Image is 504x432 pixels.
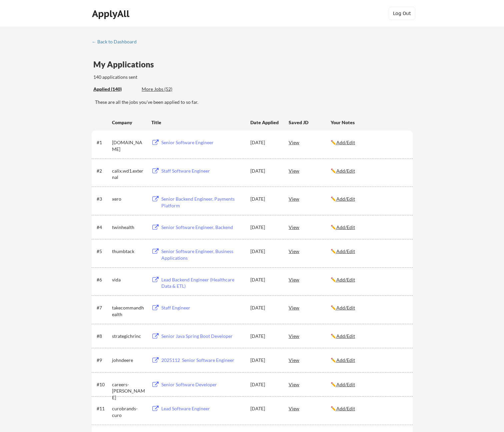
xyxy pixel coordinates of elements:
[151,119,244,126] div: Title
[331,304,407,311] div: ✏️
[289,354,331,366] div: View
[289,330,331,342] div: View
[97,333,110,340] div: #8
[289,245,331,257] div: View
[250,248,280,255] div: [DATE]
[92,8,131,19] div: ApplyAll
[161,276,244,289] div: Lead Backend Engineer (Healthcare Data & ETL)
[331,405,407,412] div: ✏️
[250,224,280,231] div: [DATE]
[95,99,413,105] div: These are all the jobs you've been applied to so far.
[112,196,145,202] div: xero
[336,168,355,174] u: Add/Edit
[161,248,244,261] div: Senior Software Engineer, Business Applications
[331,224,407,231] div: ✏️
[97,224,110,231] div: #4
[97,381,110,388] div: #10
[289,116,331,128] div: Saved JD
[331,276,407,283] div: ✏️
[112,276,145,283] div: vida
[161,357,244,364] div: 2025112 Senior Software Engineer
[336,357,355,363] u: Add/Edit
[250,405,280,412] div: [DATE]
[289,165,331,177] div: View
[142,86,191,92] div: More Jobs (52)
[289,221,331,233] div: View
[289,378,331,390] div: View
[250,139,280,146] div: [DATE]
[250,196,280,202] div: [DATE]
[250,276,280,283] div: [DATE]
[112,168,145,181] div: calix.wd1.external
[161,405,244,412] div: Lead Software Engineer
[161,333,244,340] div: Senior Java Spring Boot Developer
[97,196,110,202] div: #3
[336,277,355,282] u: Add/Edit
[161,168,244,174] div: Staff Software Engineer
[389,7,415,20] button: Log Out
[142,86,191,93] div: These are job applications we think you'd be a good fit for, but couldn't apply you to automatica...
[93,60,159,68] div: My Applications
[97,276,110,283] div: #6
[336,333,355,339] u: Add/Edit
[336,224,355,230] u: Add/Edit
[331,168,407,174] div: ✏️
[112,224,145,231] div: twinhealth
[289,136,331,148] div: View
[97,357,110,364] div: #9
[331,333,407,340] div: ✏️
[112,381,145,401] div: careers-[PERSON_NAME]
[289,301,331,313] div: View
[336,248,355,254] u: Add/Edit
[161,224,244,231] div: Senior Software Engineer, Backend
[112,119,145,126] div: Company
[92,39,142,44] div: ← Back to Dashboard
[336,140,355,145] u: Add/Edit
[250,357,280,364] div: [DATE]
[97,405,110,412] div: #11
[97,168,110,174] div: #2
[250,381,280,388] div: [DATE]
[331,119,407,126] div: Your Notes
[336,196,355,202] u: Add/Edit
[92,39,142,46] a: ← Back to Dashboard
[112,304,145,317] div: takecommandhealth
[112,405,145,418] div: curobrands-curo
[161,196,244,209] div: Senior Backend Engineer, Payments Platform
[112,357,145,364] div: johndeere
[336,406,355,411] u: Add/Edit
[112,333,145,340] div: strategichrinc
[161,381,244,388] div: Senior Software Developer
[161,139,244,146] div: Senior Software Engineer
[250,168,280,174] div: [DATE]
[336,382,355,387] u: Add/Edit
[161,304,244,311] div: Staff Engineer
[289,193,331,205] div: View
[331,196,407,202] div: ✏️
[289,273,331,285] div: View
[97,139,110,146] div: #1
[97,248,110,255] div: #5
[250,119,280,126] div: Date Applied
[93,86,137,93] div: These are all the jobs you've been applied to so far.
[250,304,280,311] div: [DATE]
[331,357,407,364] div: ✏️
[331,248,407,255] div: ✏️
[93,86,137,92] div: Applied (140)
[112,139,145,152] div: [DOMAIN_NAME]
[331,139,407,146] div: ✏️
[289,402,331,414] div: View
[97,304,110,311] div: #7
[112,248,145,255] div: thumbtack
[336,305,355,310] u: Add/Edit
[331,381,407,388] div: ✏️
[93,74,222,80] div: 140 applications sent
[250,333,280,340] div: [DATE]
